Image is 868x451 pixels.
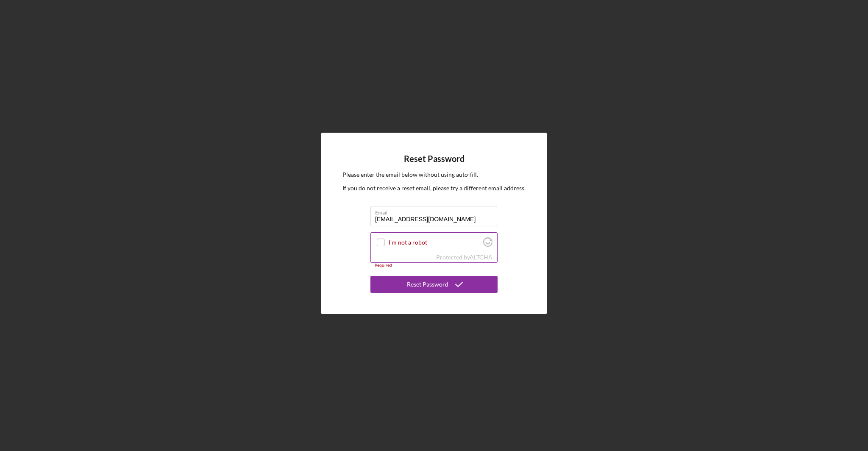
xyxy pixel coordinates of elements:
[407,276,448,293] div: Reset Password
[389,239,481,246] label: I'm not a robot
[483,241,492,248] a: Visit Altcha.org
[370,276,498,293] button: Reset Password
[404,154,465,164] h4: Reset Password
[342,184,526,193] p: If you do not receive a reset email, please try a different email address.
[342,170,526,179] p: Please enter the email below without using auto-fill.
[375,206,497,216] label: Email
[470,253,492,261] a: Visit Altcha.org
[370,263,498,268] div: Required
[436,254,492,261] div: Protected by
